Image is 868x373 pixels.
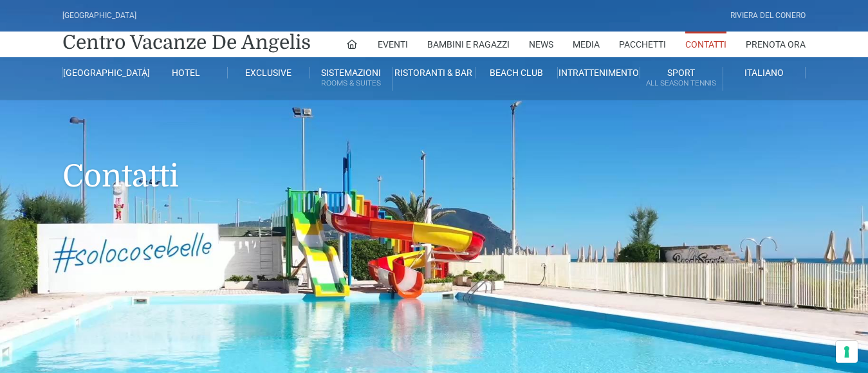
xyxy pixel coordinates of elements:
a: Centro Vacanze De Angelis [62,30,311,55]
a: Ristoranti & Bar [392,67,475,78]
a: Beach Club [476,67,558,78]
a: Pacchetti [619,32,666,57]
a: Exclusive [228,67,310,78]
h1: Contatti [62,100,806,214]
a: Eventi [378,32,408,57]
span: Italiano [744,68,784,78]
a: Bambini e Ragazzi [427,32,510,57]
a: [GEOGRAPHIC_DATA] [62,67,145,78]
div: [GEOGRAPHIC_DATA] [62,10,136,22]
a: Italiano [723,67,806,78]
a: Hotel [145,67,227,78]
small: All Season Tennis [640,77,722,89]
a: News [529,32,553,57]
a: Prenota Ora [746,32,806,57]
a: SportAll Season Tennis [640,67,723,91]
div: Riviera Del Conero [730,10,806,22]
a: Contatti [685,32,726,57]
a: Media [573,32,600,57]
a: Intrattenimento [558,67,640,78]
small: Rooms & Suites [310,77,392,89]
button: Le tue preferenze relative al consenso per le tecnologie di tracciamento [836,341,858,363]
a: SistemazioniRooms & Suites [310,67,392,91]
